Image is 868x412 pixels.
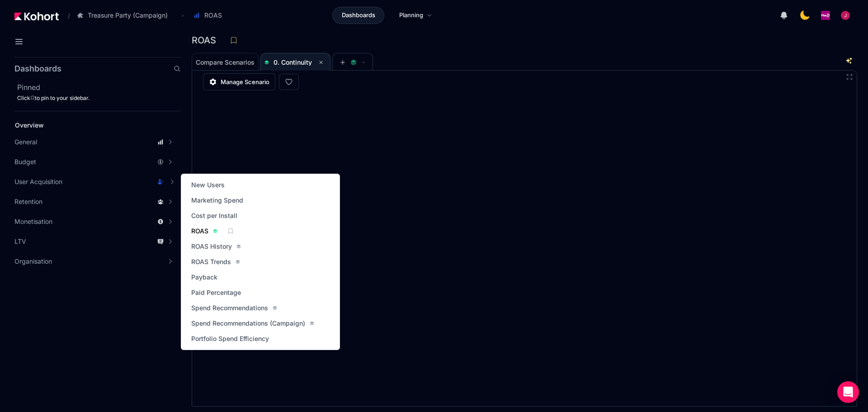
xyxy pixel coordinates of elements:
img: Kohort logo [14,12,59,20]
a: Spend Recommendations (Campaign) [189,317,317,330]
span: Planning [399,11,423,20]
span: LTV [14,237,26,246]
h3: ROAS [192,36,222,45]
span: / [61,11,70,20]
a: Portfolio Spend Efficiency [189,332,272,345]
a: ROAS Trends [189,256,243,268]
span: ROAS [191,227,208,236]
span: Cost per Install [191,211,237,220]
button: Treasure Party (Campaign) [72,8,177,23]
span: Monetisation [14,217,52,226]
span: Spend Recommendations [191,303,268,313]
span: General [14,137,37,147]
a: Planning [390,7,442,24]
a: Marketing Spend [189,194,246,207]
button: ROAS [189,8,231,23]
a: Payback [189,271,220,284]
button: Fullscreen [846,73,853,81]
span: Dashboards [342,11,375,20]
a: Dashboards [332,7,384,24]
a: Manage Scenario [203,73,275,90]
span: 0. Continuity [274,58,312,66]
img: logo_PlayQ_20230721100321046856.png [821,11,830,20]
span: › [180,12,186,19]
a: New Users [189,179,227,191]
span: ROAS History [191,242,232,251]
a: Cost per Install [189,209,240,222]
span: Paid Percentage [191,288,241,297]
div: Click to pin to your sidebar. [17,95,181,102]
h2: Pinned [17,82,181,93]
span: Retention [14,197,42,206]
span: Overview [15,121,44,129]
span: Budget [14,157,36,166]
span: Organisation [14,257,52,266]
span: User Acquisition [14,177,62,186]
span: Payback [191,273,217,282]
span: Treasure Party (Campaign) [88,11,168,20]
span: Compare Scenarios [196,59,255,66]
span: Manage Scenario [221,77,269,86]
a: Overview [12,118,165,132]
span: ROAS [204,11,222,20]
a: ROAS [189,225,220,237]
a: Spend Recommendations [189,302,280,314]
span: Spend Recommendations (Campaign) [191,319,305,328]
a: ROAS History [189,240,244,253]
a: Paid Percentage [189,286,244,299]
span: New Users [191,180,225,189]
h2: Dashboards [14,65,61,73]
span: Portfolio Spend Efficiency [191,334,269,343]
span: ROAS Trends [191,257,231,266]
span: Marketing Spend [191,196,243,205]
div: Open Intercom Messenger [837,381,859,403]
